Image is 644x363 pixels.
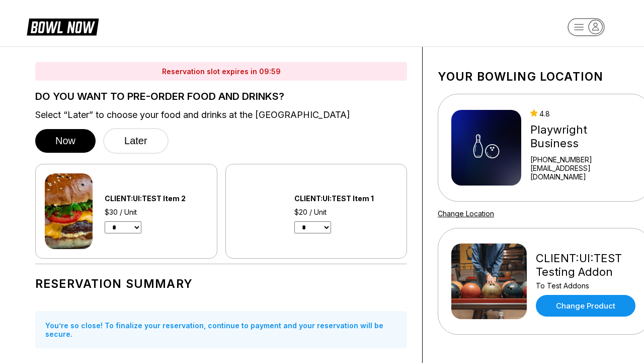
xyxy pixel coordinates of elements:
a: [EMAIL_ADDRESS][DOMAIN_NAME] [530,164,638,181]
img: CLIENT:UI:TEST Item 1 [235,173,283,249]
label: Select “Later” to choose your food and drinks at the [GEOGRAPHIC_DATA] [35,109,407,120]
img: CLIENT:UI:TEST Testing Addon [451,244,527,319]
a: Change Product [536,295,635,317]
div: 4.8 [530,109,638,118]
div: Playwright Business [530,123,638,150]
img: Playwright Business [451,110,521,186]
div: You’re so close! To finalize your reservation, continue to payment and your reservation will be s... [35,311,407,348]
div: [PHONE_NUMBER] [530,155,638,164]
h1: Reservation Summary [35,277,407,291]
button: Now [35,129,96,153]
a: Change Location [438,209,494,218]
div: To Test Addons [536,281,638,290]
div: $30 / Unit [105,208,208,216]
div: Reservation slot expires in 09:59 [35,62,407,81]
div: CLIENT:UI:TEST Item 1 [294,194,397,203]
label: DO YOU WANT TO PRE-ORDER FOOD AND DRINKS? [35,91,407,102]
div: CLIENT:UI:TEST Item 2 [105,194,208,203]
div: $20 / Unit [294,208,397,216]
div: CLIENT:UI:TEST Testing Addon [536,252,638,279]
button: Later [103,128,169,154]
img: CLIENT:UI:TEST Item 2 [45,173,93,249]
